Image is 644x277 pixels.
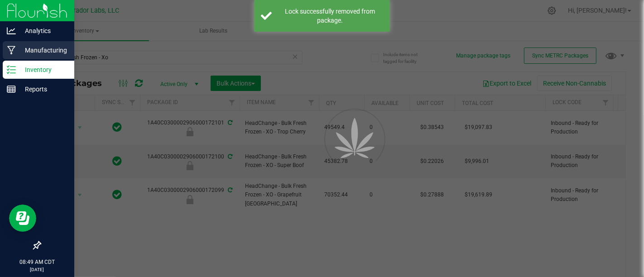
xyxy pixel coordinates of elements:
iframe: Resource center [9,205,36,232]
div: Lock successfully removed from package. [277,7,383,25]
inline-svg: Analytics [7,26,16,35]
inline-svg: Reports [7,85,16,94]
p: [DATE] [4,266,70,273]
p: Inventory [16,64,70,75]
inline-svg: Inventory [7,65,16,74]
p: Manufacturing [16,45,70,56]
inline-svg: Manufacturing [7,46,16,55]
p: Analytics [16,25,70,36]
p: Reports [16,84,70,95]
p: 08:49 AM CDT [4,258,70,266]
